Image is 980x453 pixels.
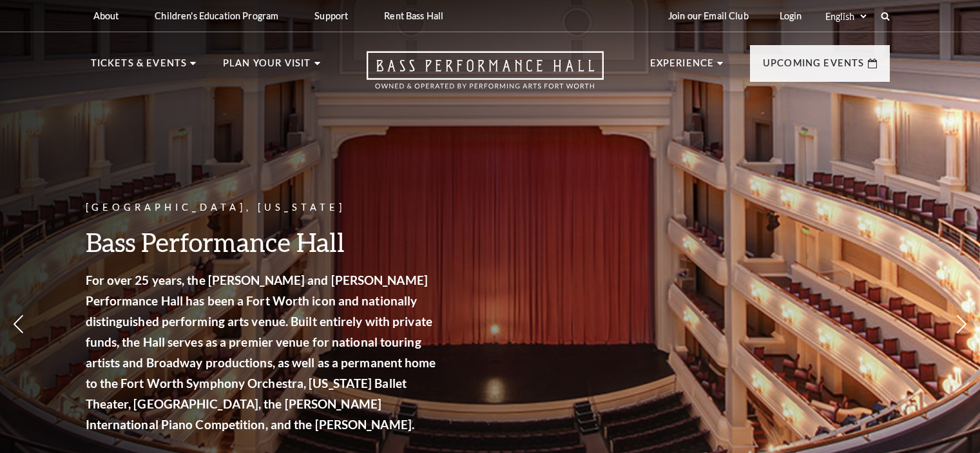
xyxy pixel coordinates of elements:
[86,273,436,432] strong: For over 25 years, the [PERSON_NAME] and [PERSON_NAME] Performance Hall has been a Fort Worth ico...
[86,200,440,216] p: [GEOGRAPHIC_DATA], [US_STATE]
[650,55,715,79] p: Experience
[93,10,119,21] p: About
[155,10,278,21] p: Children's Education Program
[823,10,869,23] select: Select:
[223,55,311,79] p: Plan Your Visit
[384,10,443,21] p: Rent Bass Hall
[91,55,187,79] p: Tickets & Events
[314,10,348,21] p: Support
[763,55,865,79] p: Upcoming Events
[86,226,440,258] h3: Bass Performance Hall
